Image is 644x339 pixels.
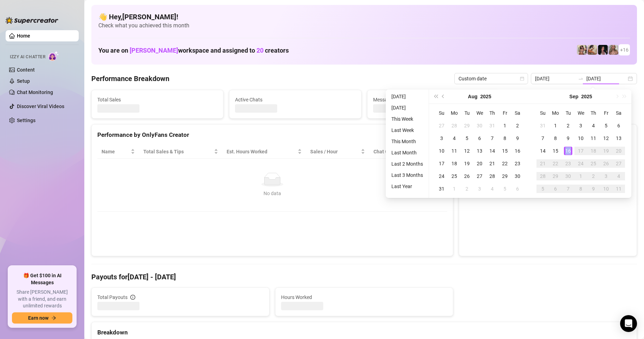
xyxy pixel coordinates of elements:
[12,289,72,310] span: Share [PERSON_NAME] with a friend, and earn unlimited rewards
[17,33,30,39] a: Home
[130,295,135,300] span: info-circle
[91,74,169,84] h4: Performance Breakdown
[620,46,629,54] span: + 16
[98,47,289,54] h1: You are on workspace and assigned to creators
[520,77,524,81] span: calendar
[578,76,584,81] span: to
[130,47,178,54] span: [PERSON_NAME]
[12,312,72,324] button: Earn nowarrow-right
[143,148,213,155] span: Total Sales & Tips
[256,47,264,54] span: 20
[17,89,53,95] a: Chat Monitoring
[306,145,369,159] th: Sales / Hour
[98,22,630,29] span: Check what you achieved this month
[17,78,30,84] a: Setup
[97,328,631,337] div: Breakdown
[104,190,440,197] div: No data
[12,272,72,286] span: 🎁 Get $100 in AI Messages
[139,145,222,159] th: Total Sales & Tips
[28,315,48,321] span: Earn now
[91,272,637,282] h4: Payouts for [DATE] - [DATE]
[6,17,58,24] img: logo-BBDzfeDw.svg
[102,148,129,155] span: Name
[10,54,45,60] span: Izzy AI Chatter
[587,45,597,55] img: Kayla (@kaylathaylababy)
[598,45,608,55] img: Baby (@babyyyybellaa)
[465,130,631,140] div: Sales by OnlyFans Creator
[17,118,35,123] a: Settings
[97,293,128,301] span: Total Payouts
[97,130,447,140] div: Performance by OnlyFans Creator
[535,75,575,82] input: Start date
[586,75,626,82] input: End date
[373,148,437,155] span: Chat Conversion
[48,51,59,61] img: AI Chatter
[577,45,587,55] img: Avry (@avryjennervip)
[373,96,493,104] span: Messages Sent
[17,67,35,73] a: Content
[620,315,637,332] div: Open Intercom Messenger
[369,145,447,159] th: Chat Conversion
[578,76,584,81] span: swap-right
[98,12,630,22] h4: 👋 Hey, [PERSON_NAME] !
[235,96,355,104] span: Active Chats
[97,96,217,104] span: Total Sales
[458,73,524,84] span: Custom date
[281,293,447,301] span: Hours Worked
[17,104,64,109] a: Discover Viral Videos
[51,315,56,320] span: arrow-right
[609,45,618,55] img: Kenzie (@dmaxkenz)
[97,145,139,159] th: Name
[310,148,359,155] span: Sales / Hour
[227,148,296,155] div: Est. Hours Worked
